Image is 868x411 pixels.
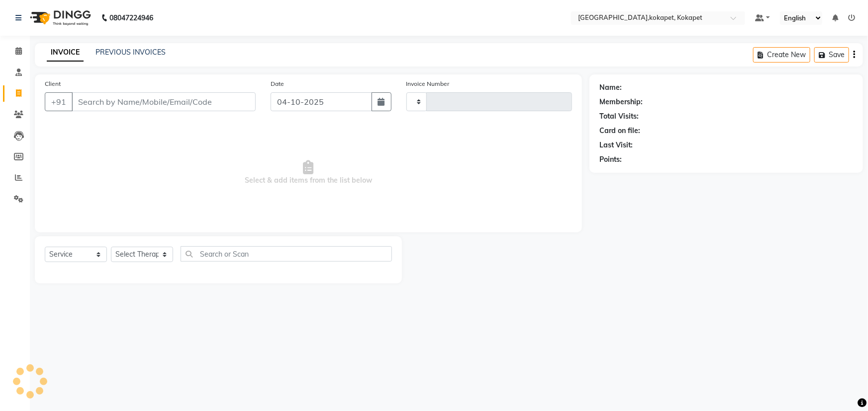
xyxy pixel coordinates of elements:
[599,82,622,93] div: Name:
[25,4,94,32] img: logo
[599,97,643,107] div: Membership:
[599,140,633,150] div: Last Visit:
[47,44,84,62] a: INVOICE
[181,246,392,262] input: Search or Scan
[753,47,810,63] button: Create New
[814,47,849,63] button: Save
[45,79,61,88] label: Client
[599,126,640,136] div: Card on file:
[72,92,256,111] input: Search by Name/Mobile/Email/Code
[599,154,622,165] div: Points:
[109,4,153,32] b: 08047224946
[406,79,450,88] label: Invoice Number
[45,123,572,222] span: Select & add items from the list below
[599,111,639,122] div: Total Visits:
[96,48,166,57] a: PREVIOUS INVOICES
[45,92,73,111] button: +91
[271,79,284,88] label: Date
